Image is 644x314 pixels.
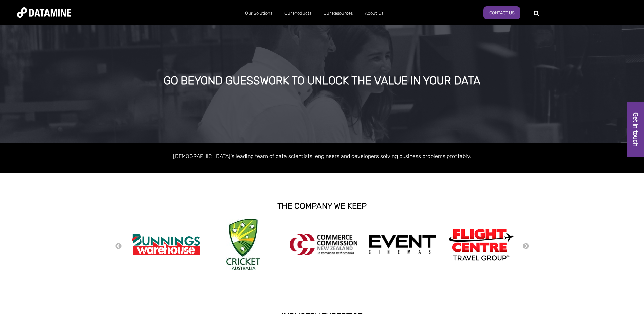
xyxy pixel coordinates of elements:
a: Our Products [278,4,317,22]
img: Flight Centre [447,227,515,262]
img: event cinemas [368,235,436,255]
button: Previous [115,243,122,250]
img: commercecommission [290,234,357,255]
div: GO BEYOND GUESSWORK TO UNLOCK THE VALUE IN YOUR DATA [73,75,571,87]
img: Bunnings Warehouse [132,232,200,257]
a: About Us [359,4,389,22]
strong: THE COMPANY WE KEEP [277,201,367,211]
a: Get in touch [627,102,644,157]
a: Contact us [483,6,520,19]
p: [DEMOGRAPHIC_DATA]'s leading team of data scientists, engineers and developers solving business p... [129,152,516,161]
img: Datamine [17,7,71,18]
a: Our Resources [317,4,359,22]
img: Cricket Australia [226,219,260,270]
button: Next [522,243,529,250]
a: Our Solutions [239,4,278,22]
